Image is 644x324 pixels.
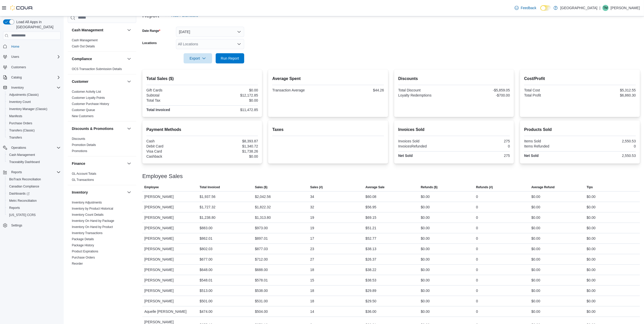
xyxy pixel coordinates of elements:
button: Customer [72,79,125,84]
span: Inventory by Product Historical [72,207,113,211]
div: $677.00 [200,256,213,262]
span: Transfers (Classic) [7,127,61,133]
div: $0.00 [421,214,430,221]
a: Feedback [513,3,538,13]
div: [PERSON_NAME] [142,244,198,254]
div: [PERSON_NAME] [142,233,198,244]
span: Customer Purchase History [72,102,109,106]
a: Customer Queue [72,108,95,112]
button: BioTrack Reconciliation [5,176,63,183]
a: Reorder [72,262,83,265]
div: Visa Card [146,149,201,153]
span: Catalog [9,74,61,80]
h2: Discounts [398,76,510,82]
button: [US_STATE] CCRS [5,211,63,219]
a: Package Details [72,237,94,241]
div: Discounts & Promotions [68,136,136,156]
button: Inventory Count [5,98,63,105]
button: Traceabilty Dashboard [5,158,63,166]
span: Inventory Count Details [72,213,104,217]
div: 0 [476,235,478,241]
a: [US_STATE] CCRS [7,212,38,218]
img: Cova [10,5,33,10]
input: Dark Mode [540,5,551,11]
a: Transfers (Classic) [7,127,37,133]
button: Customer [126,78,132,85]
button: Discounts & Promotions [72,126,125,131]
div: 0 [455,144,510,148]
a: OCS Transaction Submission Details [72,67,122,71]
a: Package History [72,244,94,247]
a: BioTrack Reconciliation [7,176,43,182]
button: Users [1,53,63,60]
h3: Discounts & Promotions [72,126,113,131]
div: 0 [581,144,636,148]
span: Reports [7,205,61,211]
div: $12,172.85 [203,93,258,97]
button: Reports [5,204,63,211]
span: Home [9,43,61,50]
span: Cash Management [72,38,98,42]
p: [PERSON_NAME] [611,5,640,11]
div: $0.00 [421,225,430,231]
span: [US_STATE] CCRS [9,213,36,217]
a: GL Account Totals [72,172,96,175]
div: $0.00 [203,154,258,158]
span: Customer Queue [72,108,95,112]
a: GL Transactions [72,178,94,182]
a: Canadian Compliance [7,183,41,190]
div: $0.00 [587,204,596,210]
h2: Cost/Profit [524,76,636,82]
button: Transfers [5,134,63,141]
span: Transfers [9,136,22,140]
span: Inventory Transactions [72,231,103,235]
strong: Net Sold [398,154,413,158]
a: Product Expirations [72,250,98,253]
div: 0 [476,214,478,221]
button: Discounts & Promotions [126,126,132,132]
span: Customers [9,64,61,70]
span: Package History [72,243,94,247]
div: Loyalty Redemptions [398,93,453,97]
div: 34 [310,194,314,200]
label: Locations [142,41,157,45]
a: Adjustments (Classic) [7,92,41,98]
h2: Taxes [272,127,384,133]
span: Purchase Orders [72,255,95,260]
button: Inventory [126,189,132,195]
div: $883.00 [200,225,213,231]
div: Transaction Average [272,88,327,92]
h2: Payment Methods [146,127,258,133]
div: $0.00 [587,246,596,252]
span: Manifests [9,114,22,118]
h3: Customer [72,79,88,84]
button: Cash Management [5,151,63,158]
div: $0.00 [587,235,596,241]
div: Invoices Sold [398,139,453,143]
button: Compliance [72,56,125,61]
div: 275 [455,154,510,158]
span: Inventory Manager (Classic) [9,107,47,111]
div: 2,550.53 [581,154,636,158]
span: Purchase Orders [7,120,61,126]
a: New Customers [72,114,93,118]
span: Transfers (Classic) [9,128,35,132]
span: Run Report [221,56,239,61]
span: Reports [9,206,20,210]
button: Home [1,43,63,50]
div: -$700.00 [455,93,510,97]
div: $0.00 [203,88,258,92]
a: Customer Activity List [72,90,101,93]
div: $11,472.85 [203,108,258,112]
div: $1,238.80 [200,214,215,221]
div: Customer [68,89,136,121]
button: Settings [1,222,63,229]
div: $0.00 [587,225,596,231]
div: $0.00 [421,194,430,200]
div: $60.08 [365,194,376,200]
div: $862.01 [200,235,213,241]
div: Total Tax [146,98,201,102]
a: Cash Management [72,38,98,42]
a: Purchase Orders [72,256,95,259]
